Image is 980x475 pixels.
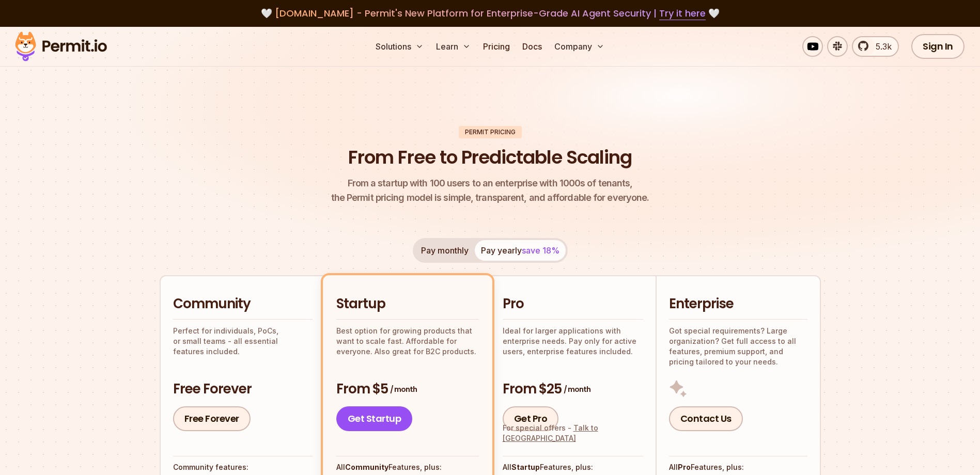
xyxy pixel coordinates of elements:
div: For special offers - [503,423,643,444]
h2: Community [173,295,313,313]
a: Free Forever [173,406,251,431]
h3: Free Forever [173,380,313,399]
a: 5.3k [852,36,899,57]
span: 5.3k [869,40,892,53]
span: / month [390,384,417,394]
span: / month [564,384,590,394]
h3: From $25 [503,380,643,399]
button: Solutions [371,36,428,57]
button: Pay monthly [415,240,475,261]
h4: All Features, plus: [336,462,479,472]
img: Permit logo [10,29,112,64]
span: [DOMAIN_NAME] - Permit's New Platform for Enterprise-Grade AI Agent Security | [275,7,706,20]
strong: Pro [678,463,691,471]
a: Try it here [659,7,706,20]
h2: Enterprise [669,295,807,313]
a: Get Startup [336,406,413,431]
h4: Community features: [173,462,313,472]
h4: All Features, plus: [503,462,643,472]
p: Perfect for individuals, PoCs, or small teams - all essential features included. [173,326,313,357]
span: From a startup with 100 users to an enterprise with 1000s of tenants, [331,176,649,191]
h3: From $5 [336,380,479,399]
a: Docs [518,36,546,57]
p: Got special requirements? Large organization? Get full access to all features, premium support, a... [669,326,807,367]
p: Best option for growing products that want to scale fast. Affordable for everyone. Also great for... [336,326,479,357]
strong: Community [345,463,388,471]
a: Pricing [479,36,514,57]
div: 🤍 🤍 [25,6,955,21]
a: Contact Us [669,406,743,431]
h4: All Features, plus: [669,462,807,472]
a: Sign In [911,34,965,59]
p: Ideal for larger applications with enterprise needs. Pay only for active users, enterprise featur... [503,326,643,357]
div: Permit Pricing [459,126,522,138]
h2: Startup [336,295,479,313]
a: Get Pro [503,406,559,431]
button: Learn [432,36,475,57]
strong: Startup [511,463,540,471]
button: Company [550,36,609,57]
h2: Pro [503,295,643,313]
p: the Permit pricing model is simple, transparent, and affordable for everyone. [331,176,649,205]
h1: From Free to Predictable Scaling [348,145,632,170]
